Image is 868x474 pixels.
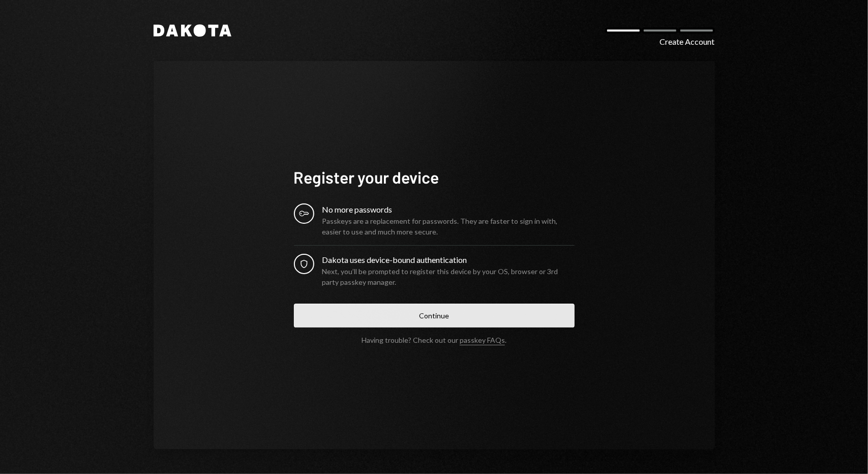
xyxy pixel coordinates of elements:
[660,36,715,48] div: Create Account
[460,336,505,345] a: passkey FAQs
[322,254,575,266] div: Dakota uses device-bound authentication
[322,216,575,237] div: Passkeys are a replacement for passwords. They are faster to sign in with, easier to use and much...
[362,336,506,344] div: Having trouble? Check out our .
[294,304,575,328] button: Continue
[322,203,575,216] div: No more passwords
[294,167,575,187] h1: Register your device
[322,266,575,287] div: Next, you’ll be prompted to register this device by your OS, browser or 3rd party passkey manager.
